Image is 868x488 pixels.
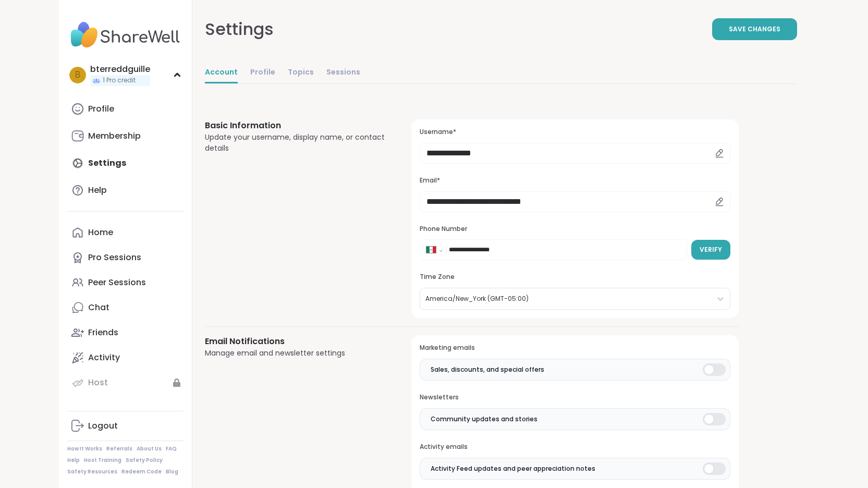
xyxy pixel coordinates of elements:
[67,17,184,53] img: ShareWell Nav Logo
[67,96,184,121] a: Profile
[88,227,113,238] div: Home
[67,345,184,370] a: Activity
[420,225,730,234] h3: Phone Number
[67,295,184,320] a: Chat
[137,445,162,453] a: About Us
[88,377,108,388] div: Host
[326,63,360,83] a: Sessions
[75,68,80,82] span: b
[90,64,150,75] div: bterreddguille
[420,393,730,402] h3: Newsletters
[88,302,109,313] div: Chat
[431,414,537,424] span: Community updates and stories
[88,185,107,196] div: Help
[205,348,387,359] div: Manage email and newsletter settings
[691,240,730,260] button: Verify
[67,320,184,345] a: Friends
[88,352,120,363] div: Activity
[420,176,730,185] h3: Email*
[431,365,544,374] span: Sales, discounts, and special offers
[420,273,730,282] h3: Time Zone
[126,457,163,464] a: Safety Policy
[205,335,387,348] h3: Email Notifications
[205,63,238,83] a: Account
[431,464,595,473] span: Activity Feed updates and peer appreciation notes
[288,63,314,83] a: Topics
[67,445,102,453] a: How It Works
[67,245,184,270] a: Pro Sessions
[88,252,141,263] div: Pro Sessions
[88,103,114,115] div: Profile
[420,344,730,352] h3: Marketing emails
[205,17,274,42] div: Settings
[67,220,184,245] a: Home
[67,370,184,395] a: Host
[88,277,146,288] div: Peer Sessions
[250,63,275,83] a: Profile
[729,25,780,34] span: Save Changes
[205,132,387,154] div: Update your username, display name, or contact details
[420,443,730,452] h3: Activity emails
[712,18,797,40] button: Save Changes
[420,128,730,137] h3: Username*
[67,270,184,295] a: Peer Sessions
[67,457,80,464] a: Help
[88,420,118,432] div: Logout
[88,130,141,142] div: Membership
[67,468,117,475] a: Safety Resources
[67,124,184,149] a: Membership
[88,327,118,338] div: Friends
[700,245,722,254] span: Verify
[106,445,132,453] a: Referrals
[205,119,387,132] h3: Basic Information
[67,413,184,438] a: Logout
[166,468,178,475] a: Blog
[166,445,177,453] a: FAQ
[103,76,136,85] span: 1 Pro credit
[67,178,184,203] a: Help
[84,457,121,464] a: Host Training
[121,468,162,475] a: Redeem Code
